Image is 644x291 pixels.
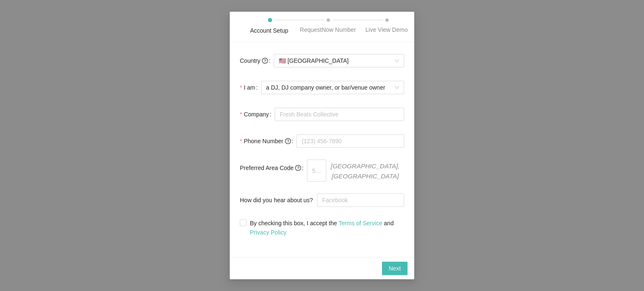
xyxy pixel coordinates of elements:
input: Company [275,108,404,121]
button: Next [382,262,408,275]
span: Preferred Area Code [240,163,301,173]
div: Live View Demo [366,25,408,34]
span: [GEOGRAPHIC_DATA] [279,54,399,67]
div: RequestNow Number [300,25,356,34]
label: I am [240,79,261,96]
span: 🇺🇸 [279,57,286,64]
span: a DJ, DJ company owner, or bar/venue owner [266,81,399,94]
input: 510 [307,160,326,181]
label: How did you hear about us? [240,192,317,209]
div: Account Setup [250,26,288,35]
label: Company [240,106,275,123]
input: (123) 456-7890 [296,134,404,148]
span: Phone Number [244,136,291,146]
span: question-circle [262,58,268,64]
input: How did you hear about us? [317,193,404,207]
a: Privacy Policy [250,229,286,236]
span: Next [389,264,401,273]
span: By checking this box, I accept the and [247,219,404,237]
span: [GEOGRAPHIC_DATA], [GEOGRAPHIC_DATA] [326,160,404,181]
span: question-circle [285,138,291,144]
span: Country [240,56,268,65]
a: Terms of Service [338,220,382,227]
span: question-circle [295,165,301,171]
